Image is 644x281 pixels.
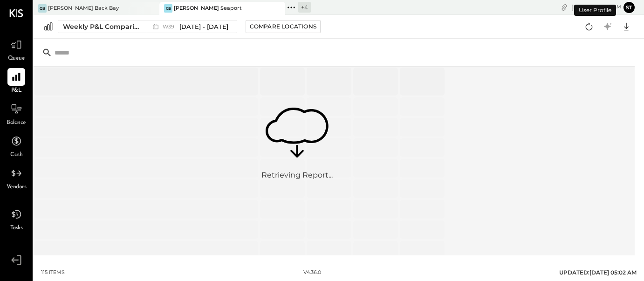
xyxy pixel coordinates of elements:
div: GS [164,4,172,13]
div: 115 items [41,269,65,276]
div: GB [38,4,47,13]
span: Vendors [7,183,27,192]
span: Cash [10,151,22,159]
div: [DATE] [571,3,621,12]
button: st [623,2,635,13]
a: Cash [0,132,32,159]
div: copy link [560,2,569,12]
span: Queue [8,55,25,63]
a: Vendors [0,164,32,192]
div: Weekly P&L Comparison [63,22,141,31]
div: v 4.36.0 [303,269,321,276]
div: + 4 [298,2,311,13]
span: Tasks [10,224,23,233]
button: Compare Locations [246,20,321,33]
a: Tasks [0,206,32,233]
div: Compare Locations [250,22,316,30]
button: Weekly P&L Comparison W39[DATE] - [DATE] [58,20,237,33]
div: User Profile [574,5,616,16]
div: [PERSON_NAME] Seaport [174,5,242,12]
div: [PERSON_NAME] Back Bay [48,5,119,12]
span: Balance [7,119,26,127]
span: [DATE] - [DATE] [179,22,228,31]
div: Retrieving Report... [261,171,333,181]
span: UPDATED: [DATE] 05:02 AM [559,269,637,276]
span: W39 [163,24,177,29]
span: 11 : 21 [593,3,612,12]
a: Balance [0,100,32,127]
span: P&L [11,87,22,95]
a: P&L [0,68,32,95]
a: Queue [0,36,32,63]
span: am [613,4,621,10]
